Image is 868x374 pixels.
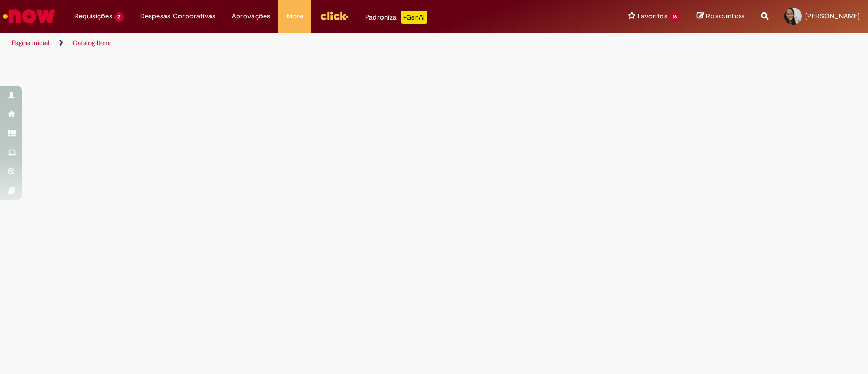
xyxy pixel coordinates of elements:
a: Rascunhos [697,11,745,22]
img: ServiceNow [1,5,57,27]
span: Rascunhos [706,11,745,21]
span: Aprovações [232,11,270,22]
span: Despesas Corporativas [140,11,215,22]
span: Favoritos [637,11,667,22]
div: Padroniza [365,11,427,24]
a: Catalog Item [73,39,110,47]
p: +GenAi [401,11,427,24]
span: Requisições [74,11,112,22]
span: 2 [114,12,124,22]
a: Página inicial [12,39,49,47]
span: More [286,11,303,22]
ul: Trilhas de página [8,33,571,53]
span: [PERSON_NAME] [805,11,860,21]
span: 16 [669,12,680,22]
img: click_logo_yellow_360x200.png [320,8,349,24]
